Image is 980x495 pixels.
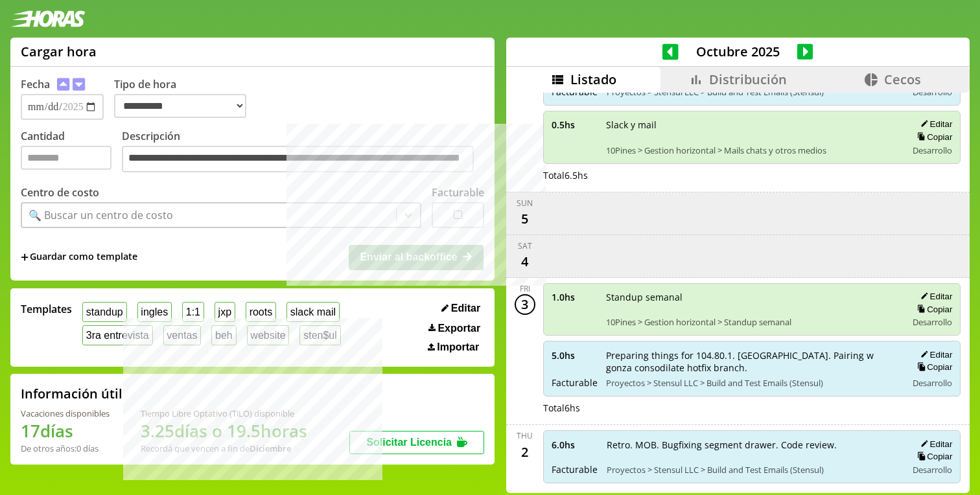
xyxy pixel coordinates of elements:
span: Listado [570,71,616,88]
h2: Información útil [21,385,122,402]
button: 3ra entrevista [82,325,153,345]
span: Preparing things for 104.80.1. [GEOGRAPHIC_DATA]. Pairing w gonza consodilate hotfix branch. [606,349,898,374]
span: 10Pines > Gestion horizontal > Mails chats y otros medios [606,144,898,156]
button: website [247,325,290,345]
span: Standup semanal [606,291,898,303]
label: Centro de costo [21,185,99,200]
input: Cantidad [21,146,111,170]
button: Editar [916,291,952,302]
div: Total 6.5 hs [543,169,961,181]
button: Copiar [913,132,952,143]
div: Total 6 hs [543,402,961,414]
select: Tipo de hora [114,94,246,118]
h1: 17 días [21,419,110,443]
img: logotipo [10,10,86,27]
div: Sat [518,240,532,251]
button: beh [211,325,236,345]
span: + [21,250,29,264]
span: Desarrollo [913,144,952,156]
label: Cantidad [21,129,122,176]
div: Vacaciones disponibles [21,408,110,419]
span: Facturable [552,463,598,476]
span: 1.0 hs [552,291,597,303]
span: Exportar [437,323,480,334]
div: Recordá que vencen a fin de [141,443,307,454]
button: roots [246,302,276,322]
button: Editar [916,119,952,130]
span: Desarrollo [913,316,952,328]
button: Editar [916,349,952,360]
span: Proyectos > Stensul LLC > Build and Test Emails (Stensul) [606,377,898,389]
label: Facturable [432,185,484,200]
button: ingles [137,302,172,322]
span: Octubre 2025 [679,43,797,60]
div: Tiempo Libre Optativo (TiLO) disponible [141,408,307,419]
span: Proyectos > Stensul LLC > Build and Test Emails (Stensul) [607,464,898,476]
div: Thu [517,430,533,441]
span: +Guardar como template [21,250,137,264]
h1: 3.25 días o 19.5 horas [141,419,307,443]
span: Facturable [552,376,597,389]
button: Solicitar Licencia [349,431,484,454]
button: Copiar [913,362,952,373]
span: 0.5 hs [552,119,597,131]
span: Proyectos > Stensul LLC > Build and Test Emails (Stensul) [607,86,898,98]
div: 2 [515,441,535,462]
span: Solicitar Licencia [366,437,452,448]
span: Desarrollo [913,464,952,476]
span: Templates [21,302,72,316]
button: ventas [163,325,202,345]
button: Editar [437,302,484,315]
div: 🔍 Buscar un centro de costo [29,208,173,222]
div: 3 [515,294,535,315]
span: Retro. MOB. Bugfixing segment drawer. Code review. [607,439,898,451]
label: Descripción [122,129,484,176]
span: Cecos [884,71,921,88]
span: 5.0 hs [552,349,597,362]
div: Fri [520,283,530,294]
div: Sun [517,198,533,209]
span: 10Pines > Gestion horizontal > Standup semanal [606,316,898,328]
span: Distribución [709,71,787,88]
div: De otros años: 0 días [21,443,110,454]
div: scrollable content [506,93,970,491]
button: jxp [215,302,235,322]
label: Fecha [21,77,50,91]
div: 5 [515,209,535,229]
b: Diciembre [250,443,291,454]
button: Copiar [913,304,952,315]
button: Copiar [913,451,952,462]
h1: Cargar hora [21,43,97,60]
button: slack mail [286,302,340,322]
textarea: Descripción [122,146,474,173]
button: Exportar [425,322,484,335]
span: Desarrollo [913,86,952,98]
span: Editar [451,303,480,314]
button: sten$ul [299,325,340,345]
button: 1:1 [182,302,204,322]
button: standup [82,302,127,322]
span: Slack y mail [606,119,898,131]
button: Editar [916,439,952,450]
span: 6.0 hs [552,439,598,451]
span: Desarrollo [913,377,952,389]
label: Tipo de hora [114,77,257,120]
span: Importar [437,341,479,353]
div: 4 [515,251,535,272]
